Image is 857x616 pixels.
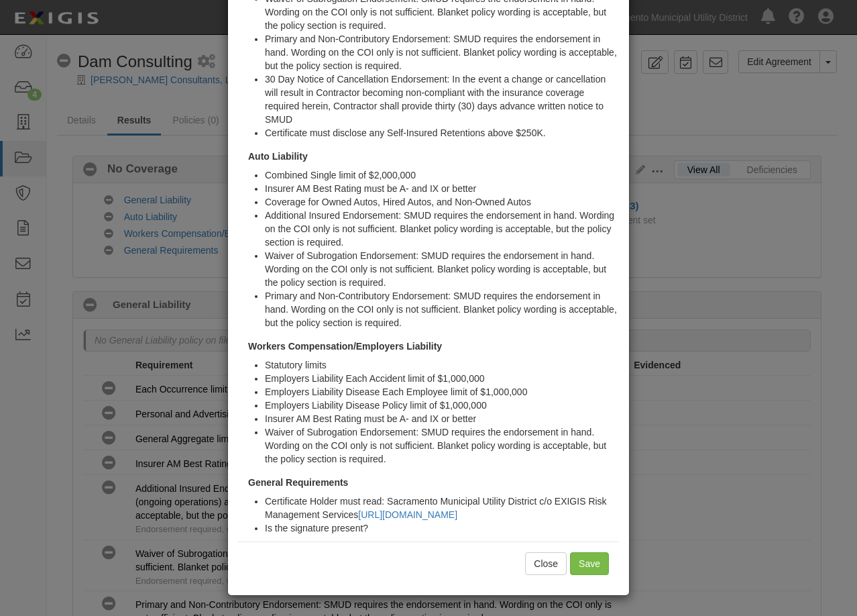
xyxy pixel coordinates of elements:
[358,509,457,520] a: [URL][DOMAIN_NAME]
[248,341,442,352] strong: Workers Compensation/Employers Liability
[265,399,619,412] li: Employers Liability Disease Policy limit of $1,000,000
[525,552,567,575] button: Close
[265,289,619,329] li: Primary and Non-Contributory Endorsement: SMUD requires the endorsement in hand. Wording on the C...
[265,209,619,249] li: Additional Insured Endorsement: SMUD requires the endorsement in hand. Wording on the COI only is...
[248,477,348,488] strong: General Requirements
[265,168,619,182] li: Combined Single limit of $2,000,000
[265,249,619,289] li: Waiver of Subrogation Endorsement: SMUD requires the endorsement in hand. Wording on the COI only...
[570,552,609,575] input: Save
[265,126,619,140] li: Certificate must disclose any Self-Insured Retentions above $250K.
[265,412,619,425] li: Insurer AM Best Rating must be A- and IX or better
[265,495,619,521] li: Certificate Holder must read: Sacramento Municipal Utility District c/o EXIGIS Risk Management Se...
[265,521,619,535] li: Is the signature present?
[265,32,619,72] li: Primary and Non-Contributory Endorsement: SMUD requires the endorsement in hand. Wording on the C...
[265,385,619,399] li: Employers Liability Disease Each Employee limit of $1,000,000
[265,72,619,126] li: 30 Day Notice of Cancellation Endorsement: In the event a change or cancellation will result in C...
[265,358,619,372] li: Statutory limits
[265,195,619,209] li: Coverage for Owned Autos, Hired Autos, and Non-Owned Autos
[248,151,308,162] strong: Auto Liability
[265,372,619,385] li: Employers Liability Each Accident limit of $1,000,000
[265,182,619,195] li: Insurer AM Best Rating must be A- and IX or better
[265,425,619,466] li: Waiver of Subrogation Endorsement: SMUD requires the endorsement in hand. Wording on the COI only...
